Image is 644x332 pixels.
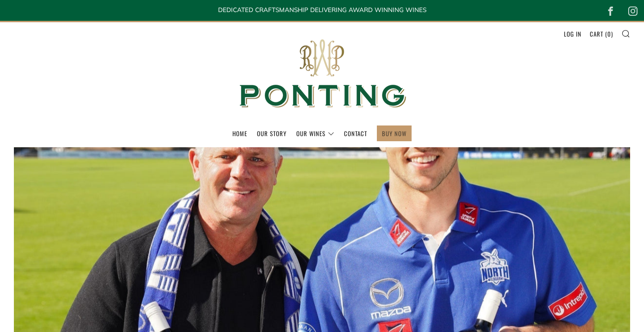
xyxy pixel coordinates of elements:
[607,29,611,38] span: 0
[382,126,406,141] a: BUY NOW
[230,22,415,125] img: Ponting Wines
[564,26,581,41] a: Log in
[257,126,287,141] a: Our Story
[344,126,367,141] a: Contact
[232,126,247,141] a: Home
[296,126,334,141] a: Our Wines
[590,26,613,41] a: Cart (0)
